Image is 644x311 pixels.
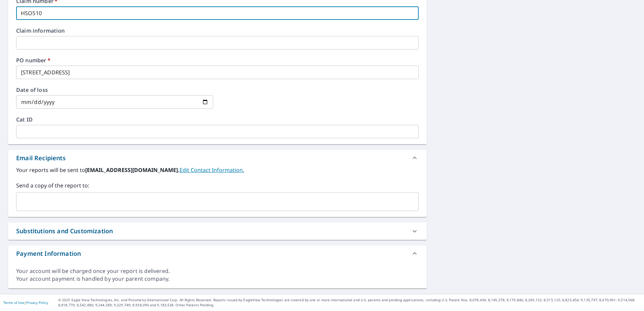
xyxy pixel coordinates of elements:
[16,166,419,174] label: Your reports will be sent to
[3,301,48,305] p: |
[16,28,419,33] label: Claim information
[85,166,180,174] b: [EMAIL_ADDRESS][DOMAIN_NAME].
[8,150,427,166] div: Email Recipients
[180,166,244,174] a: EditContactInfo
[16,87,213,93] label: Date of loss
[8,245,427,262] div: Payment Information
[16,249,81,258] div: Payment Information
[16,267,419,275] div: Your account will be charged once your report is delivered.
[8,222,427,240] div: Substitutions and Customization
[58,298,641,308] p: © 2025 Eagle View Technologies, Inc. and Pictometry International Corp. All Rights Reserved. Repo...
[16,153,66,163] div: Email Recipients
[16,117,419,122] label: Cat ID
[16,181,419,189] label: Send a copy of the report to:
[3,300,24,305] a: Terms of Use
[16,58,419,63] label: PO number
[16,227,113,236] div: Substitutions and Customization
[26,300,48,305] a: Privacy Policy
[16,275,419,283] div: Your account payment is handled by your parent company.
